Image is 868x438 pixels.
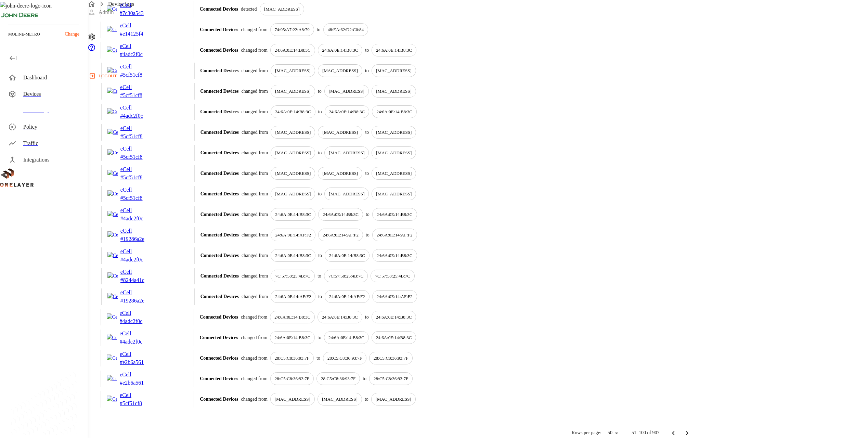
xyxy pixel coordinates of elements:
p: eCell [120,227,155,235]
a: Cellular RoutereCell#4adc2f0c [107,206,189,223]
p: to [366,231,370,239]
p: Connected Devices [200,334,238,341]
p: Connected Devices [200,375,238,382]
a: Cellular RoutereCell#4adc2f0c [107,247,189,264]
p: changed from [242,272,268,280]
p: NO DATA [274,334,310,341]
p: Connected Devices [200,211,239,218]
p: Connected Devices [200,149,239,156]
img: Cellular Router [107,396,117,403]
img: Cellular Router [107,170,118,177]
a: Cellular RoutereCell#4adc2f0c [107,330,188,346]
p: NO DATA [376,314,412,321]
p: to [318,252,322,259]
a: Cellular RoutereCell#5cf51cf8 [107,124,189,141]
img: Cellular Router [107,88,117,95]
p: NO DATA [376,129,412,136]
p: # 8244a41c [120,276,155,284]
img: Cellular Router [107,190,118,197]
p: NO DATA [329,88,364,95]
p: to [365,313,369,321]
img: Cellular Router [107,313,117,321]
p: Connected Devices [200,108,238,115]
span: Support Portal [88,47,96,53]
p: NO DATA [376,334,412,341]
p: changed from [242,211,268,218]
p: NO DATA [275,108,311,115]
p: # 5cf51cf8 [120,91,154,100]
a: Cellular RoutereCell#5cf51cf8 [107,186,189,202]
p: to [363,375,366,382]
img: Cellular Router [107,211,118,218]
p: NO DATA [275,211,311,218]
img: Cellular Router [107,129,118,136]
p: to [318,334,321,341]
img: Cellular Router [107,252,118,259]
p: NO DATA [275,232,311,239]
p: # 5cf51cf8 [120,194,155,202]
a: Cellular RoutereCell#5cf51cf8 [107,83,189,100]
p: NO DATA [275,273,310,280]
p: NO DATA [376,170,412,177]
p: Connected Devices [200,313,238,321]
button: logout [88,70,119,81]
a: logout [88,70,868,81]
p: changed from [242,170,268,177]
p: eCell [120,288,155,297]
p: Connected Devices [200,129,239,136]
p: NO DATA [274,314,310,321]
p: NO DATA [275,293,311,300]
a: Cellular RoutereCell#5cf51cf8 [107,391,188,408]
p: eCell [120,186,155,194]
p: eCell [120,268,155,276]
p: Connected Devices [200,88,238,95]
p: NO DATA [322,314,358,321]
p: NO DATA [275,396,310,403]
p: eCell [120,124,155,132]
p: NO DATA [329,108,365,115]
p: to [316,355,320,362]
p: # e2b6a561 [120,358,154,366]
a: Cellular RoutereCell#5cf51cf8 [107,165,189,182]
p: eCell [120,309,154,317]
p: 51–100 of 907 [632,429,660,436]
img: Cellular Router [107,293,118,300]
p: Connected Devices [200,272,239,280]
p: to [365,129,369,136]
a: Cellular RoutereCell#4adc2f0c [107,104,189,120]
p: NO DATA [374,355,408,362]
p: NO DATA [329,150,364,156]
p: Rows per page: [572,429,601,436]
p: # 5cf51cf8 [120,399,154,408]
p: # 4adc2f0c [120,112,154,120]
div: 50 [604,428,621,438]
p: NO DATA [321,375,355,382]
a: Cellular RoutereCell#e2b6a561 [107,371,188,387]
p: NO DATA [328,273,364,280]
p: NO DATA [275,129,311,136]
p: # 4adc2f0c [120,215,155,223]
p: to [318,190,322,197]
p: eCell [120,247,155,256]
p: NO DATA [275,191,311,197]
p: # 4adc2f0c [120,338,154,346]
a: Cellular RoutereCell#19286a2e [107,227,189,243]
a: Cellular RoutereCell#19286a2e [107,288,189,305]
p: changed from [242,252,268,259]
p: NO DATA [376,150,412,156]
p: changed from [242,129,268,136]
a: Cellular RoutereCell#e2b6a561 [107,350,188,366]
img: Cellular Router [107,334,117,341]
p: eCell [120,165,155,173]
img: Cellular Router [107,108,117,115]
p: # 5cf51cf8 [120,173,155,182]
p: changed from [241,313,267,321]
p: eCell [120,145,155,153]
p: to [318,149,322,156]
p: to [366,211,370,218]
p: to [365,396,368,403]
p: NO DATA [322,396,358,403]
p: changed from [241,355,268,362]
p: # 5cf51cf8 [120,132,155,141]
img: Cellular Router [107,231,118,239]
